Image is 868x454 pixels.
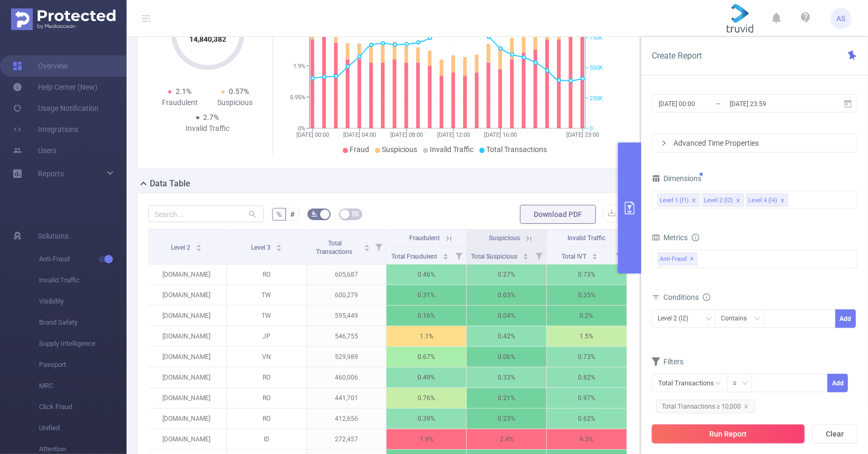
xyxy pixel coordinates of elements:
[430,145,474,154] span: Invalid Traffic
[736,198,741,204] i: icon: close
[451,247,466,264] i: Filter menu
[748,194,777,207] div: Level 4 (l4)
[652,51,702,61] span: Create Report
[147,306,226,326] p: [DOMAIN_NAME]
[316,240,354,256] span: Total Transactions
[467,388,546,408] p: 0.21%
[311,211,317,217] i: icon: bg-colors
[276,243,282,249] div: Sort
[364,243,370,249] div: Sort
[658,252,698,266] span: Anti-Fraud
[409,234,440,242] span: Fraudulent
[547,285,626,305] p: 0.35%
[837,8,846,29] span: AS
[592,252,598,255] i: icon: caret-up
[754,316,760,323] i: icon: down
[592,252,598,258] div: Sort
[568,234,606,242] span: Invalid Traffic
[39,354,127,375] span: Passport
[780,198,785,204] i: icon: close
[13,98,99,119] a: Usage Notification
[652,174,701,183] span: Dimensions
[691,198,697,204] i: icon: close
[827,374,848,392] button: Add
[276,243,282,246] i: icon: caret-up
[467,326,546,346] p: 0.42%
[38,225,69,247] span: Solutions
[467,367,546,387] p: 0.33%
[592,256,598,259] i: icon: caret-down
[147,409,226,429] p: [DOMAIN_NAME]
[39,270,127,291] span: Invalid Traffic
[227,367,306,387] p: RO
[391,253,439,260] span: Total Fraudulent
[547,326,626,346] p: 1.5%
[371,230,386,264] i: Filter menu
[467,347,546,367] p: 0.06%
[176,87,191,96] span: 2.1%
[663,293,710,301] span: Conditions
[298,125,305,132] tspan: 0%
[523,252,529,258] div: Sort
[196,243,202,249] div: Sort
[520,205,596,224] button: Download PDF
[467,409,546,429] p: 0.23%
[39,375,127,396] span: MRC
[467,306,546,326] p: 0.04%
[39,396,127,418] span: Click Fraud
[150,177,190,190] h2: Data Table
[742,380,748,387] i: icon: down
[437,131,470,138] tspan: [DATE] 12:00
[547,347,626,367] p: 0.73%
[547,264,626,285] p: 0.73%
[523,256,529,259] i: icon: caret-down
[38,163,64,184] a: Reports
[204,113,219,121] span: 2.7%
[703,294,710,301] i: icon: info-circle
[147,429,226,449] p: [DOMAIN_NAME]
[39,249,127,270] span: Anti-Fraud
[744,404,749,409] i: icon: close
[227,285,306,305] p: TW
[489,234,520,242] span: Suspicious
[387,388,466,408] p: 0.76%
[467,429,546,449] p: 2.4%
[652,357,683,366] span: Filters
[562,253,589,260] span: Total IVT
[387,429,466,449] p: 1.9%
[652,134,857,152] div: icon: rightAdvanced Time Properties
[721,310,754,327] div: Contains
[487,145,547,154] span: Total Transactions
[307,367,387,387] p: 460,006
[442,252,449,258] div: Sort
[307,285,387,305] p: 600,279
[152,97,208,108] div: Fraudulent
[290,210,295,219] span: #
[227,306,306,326] p: TW
[612,247,626,264] i: Filter menu
[652,233,688,242] span: Metrics
[227,347,306,367] p: VN
[148,205,264,222] input: Search...
[704,194,733,207] div: Level 2 (l2)
[660,194,689,207] div: Level 1 (l1)
[251,244,272,251] span: Level 3
[442,252,448,255] i: icon: caret-up
[387,285,466,305] p: 0.31%
[547,409,626,429] p: 0.62%
[547,367,626,387] p: 0.82%
[196,243,201,246] i: icon: caret-up
[147,367,226,387] p: [DOMAIN_NAME]
[523,252,529,255] i: icon: caret-up
[590,95,603,102] tspan: 250K
[147,285,226,305] p: [DOMAIN_NAME]
[590,65,603,72] tspan: 500K
[471,253,519,260] span: Total Suspicious
[706,316,712,323] i: icon: down
[661,140,667,146] i: icon: right
[39,291,127,312] span: Visibility
[350,145,370,154] span: Fraud
[656,400,755,413] span: Total Transactions ≥ 10,000
[227,326,306,346] p: JP
[658,193,700,207] li: Level 1 (l1)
